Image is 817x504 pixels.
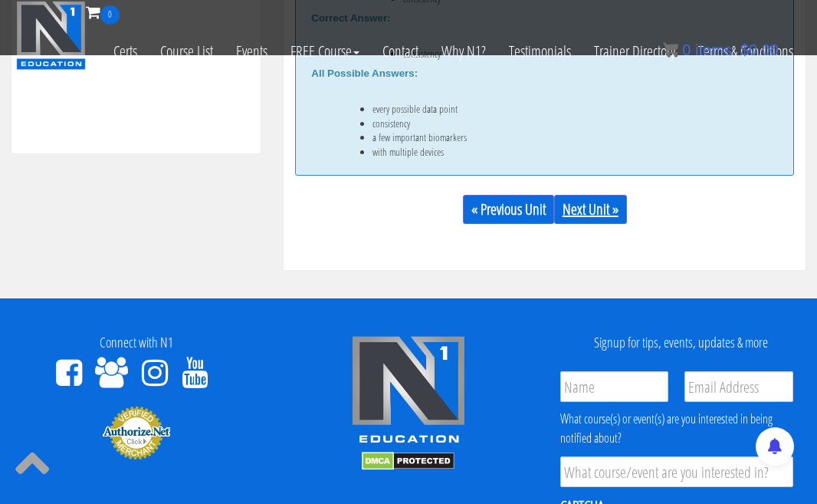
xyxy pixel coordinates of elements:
a: Next Unit » [554,195,627,224]
img: DMCA.com Protection Status [362,452,454,470]
a: Testimonials [497,25,582,78]
a: 0 items: $0.00 [663,41,779,58]
img: n1-edu-logo [351,335,466,449]
li: every possible data point [372,103,747,115]
a: 0 [86,2,120,22]
bdi: 0.00 [740,41,779,58]
img: n1-education [16,1,86,70]
input: Name [560,371,669,402]
a: « Previous Unit [463,195,554,224]
span: 0 [100,5,120,25]
input: Email Address [684,371,793,402]
img: Authorize.Net Merchant - Click to Verify [102,405,171,460]
li: consistency [372,117,747,130]
div: What course(s) or event(s) are you interested in being notified about? [560,410,793,447]
li: a few important biomarkers [372,131,747,143]
li: with multiple devices [372,146,747,158]
a: Terms & Conditions [687,25,805,78]
span: items: [695,41,736,58]
a: Course List [149,25,225,78]
h4: Connect with N1 [11,335,261,351]
span: 0 [682,41,691,58]
a: Certs [102,25,149,78]
span: $ [740,41,749,58]
a: Trainer Directory [582,25,687,78]
a: Contact [371,25,430,78]
a: Events [225,25,279,78]
h4: Signup for tips, events, updates & more [556,335,806,351]
a: Why N1? [430,25,497,78]
img: icon11.png [663,42,678,58]
a: FREE Course [279,25,371,78]
input: What course/event are you interested in? [560,456,793,487]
